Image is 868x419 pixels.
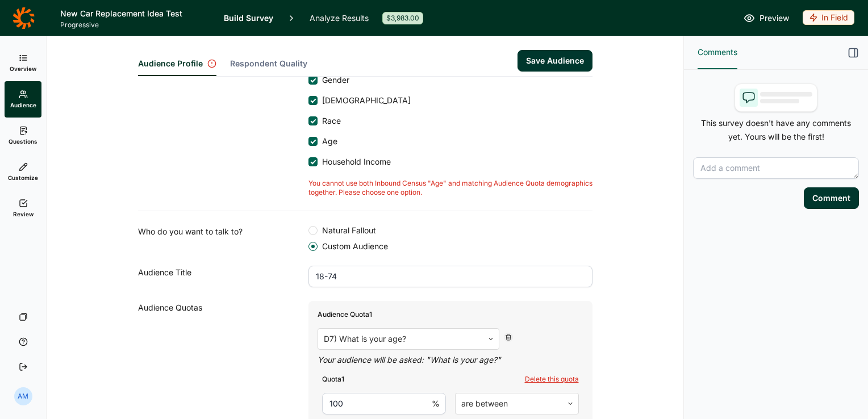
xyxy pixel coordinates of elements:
[5,81,41,118] a: Audience
[318,156,391,167] span: Household Income
[318,310,583,319] div: Audience Quota 1
[5,190,41,227] a: Review
[504,333,513,342] div: Delete Quota
[5,45,41,81] a: Overview
[10,101,36,109] span: Audience
[5,154,41,190] a: Customize
[13,210,34,218] span: Review
[60,7,210,20] h1: New Car Replacement Idea Test
[318,95,411,106] span: [DEMOGRAPHIC_DATA]
[803,10,854,25] div: In Field
[693,116,859,144] p: This survey doesn't have any comments yet. Yours will be the first!
[698,36,737,69] button: Comments
[308,179,592,197] div: You cannot use both Inbound Census "Age" and matching Audience Quota demographics together. Pleas...
[138,58,203,69] span: Audience Profile
[318,354,583,366] div: Your audience will be asked: " What is your age? "
[138,54,308,197] div: Inbound Census Options
[518,50,592,72] button: Save Audience
[382,12,423,24] div: $3,983.00
[8,174,38,182] span: Customize
[318,74,349,86] span: Gender
[60,20,210,30] span: Progressive
[322,375,344,384] div: Quota 1
[230,58,307,76] button: Respondent Quality
[804,187,859,209] button: Comment
[744,11,789,25] a: Preview
[10,65,36,73] span: Overview
[14,387,32,405] div: AM
[318,241,388,252] span: Custom Audience
[308,266,592,287] input: ex: Age Range
[430,398,441,409] div: %
[698,45,737,59] span: Comments
[318,136,337,147] span: Age
[803,10,854,26] button: In Field
[138,266,308,287] div: Audience Title
[318,115,341,127] span: Race
[138,225,308,252] div: Who do you want to talk to?
[5,118,41,154] a: Questions
[759,11,789,25] span: Preview
[318,225,376,236] span: Natural Fallout
[9,137,37,145] span: Questions
[525,375,579,384] div: Delete this quota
